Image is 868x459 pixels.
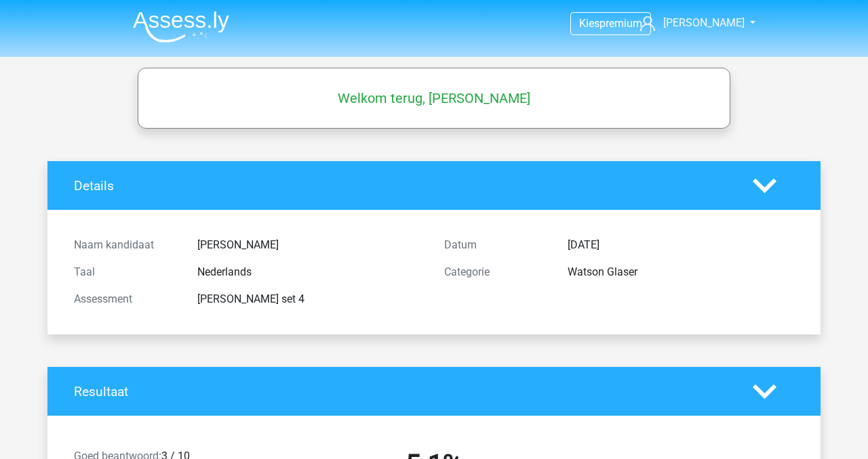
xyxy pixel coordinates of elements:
div: Taal [64,264,187,280]
div: [DATE] [557,237,804,253]
span: Kies [579,17,599,30]
h5: Welkom terug, [PERSON_NAME] [144,90,724,106]
div: Categorie [434,264,557,280]
h4: Details [74,178,732,194]
div: [PERSON_NAME] set 4 [187,291,434,307]
div: Nederlands [187,264,434,280]
div: Naam kandidaat [64,237,187,253]
a: [PERSON_NAME] [635,15,746,31]
img: Assessly [133,11,229,43]
span: [PERSON_NAME] [663,16,745,29]
div: Watson Glaser [557,264,804,280]
div: Datum [434,237,557,253]
span: premium [599,17,642,30]
div: Assessment [64,291,187,307]
a: Kiespremium [571,14,650,32]
div: [PERSON_NAME] [187,237,434,253]
h4: Resultaat [74,384,732,399]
